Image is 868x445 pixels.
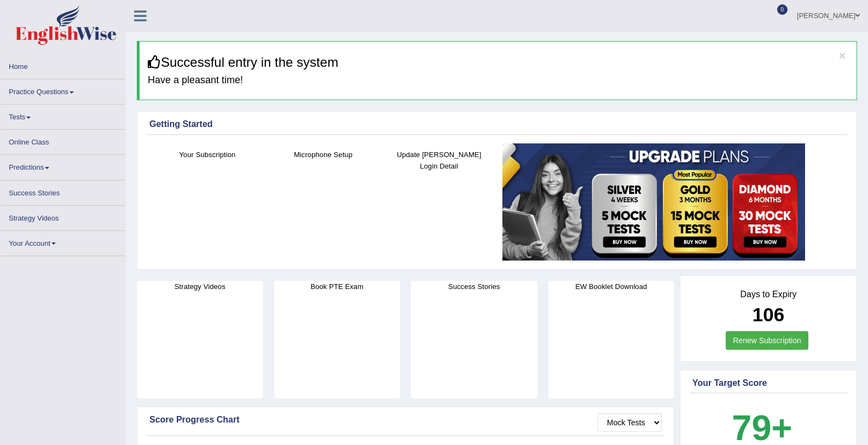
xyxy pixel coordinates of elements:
div: Your Target Score [692,377,844,390]
h4: EW Booklet Download [548,281,675,292]
h4: Microphone Setup [271,149,376,160]
button: × [839,50,846,61]
h3: Successful entry in the system [148,55,848,70]
a: Your Account [1,231,125,252]
h4: Your Subscription [155,149,260,160]
a: Renew Subscription [726,331,808,350]
h4: Days to Expiry [692,290,844,299]
h4: Have a pleasant time! [148,75,848,86]
b: 106 [753,304,784,325]
div: Getting Started [149,118,844,131]
a: Online Class [1,130,125,151]
div: Score Progress Chart [149,413,662,426]
a: Practice Questions [1,79,125,101]
span: 0 [777,4,788,15]
a: Tests [1,105,125,126]
h4: Update [PERSON_NAME] Login Detail [386,149,491,172]
a: Predictions [1,155,125,176]
h4: Book PTE Exam [274,281,401,292]
a: Home [1,54,125,76]
a: Strategy Videos [1,206,125,227]
h4: Success Stories [411,281,537,292]
img: small5.jpg [502,143,805,261]
a: Success Stories [1,181,125,202]
h4: Strategy Videos [137,281,263,292]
